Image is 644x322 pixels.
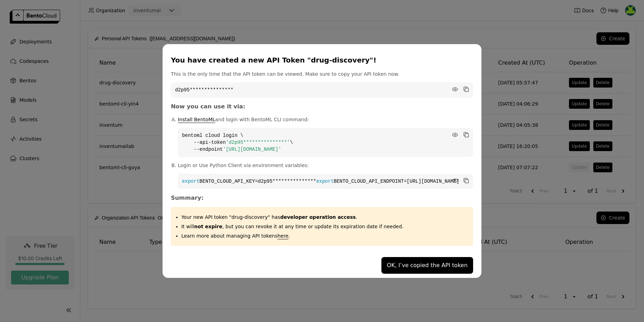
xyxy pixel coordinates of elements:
code: bentoml cloud login \ --api-token \ --endpoint [178,128,473,157]
p: Learn more about managing API tokens . [181,232,468,239]
strong: developer operation access [280,214,356,220]
div: dialog [163,44,481,278]
strong: not expire [194,224,222,229]
button: OK, I’ve copied the API token [381,257,473,274]
p: It will , but you can revoke it at any time or update its expiration date if needed. [181,223,468,230]
a: Install BentoML [178,117,215,122]
a: here [278,233,289,239]
span: export [316,179,333,184]
code: BENTO_CLOUD_API_KEY=d2p95*************** BENTO_CLOUD_API_ENDPOINT=[URL][DOMAIN_NAME] [178,174,473,189]
p: This is the only time that the API token can be viewed. Make sure to copy your API token now. [171,71,473,77]
div: You have created a new API Token "drug-discovery"! [171,55,470,65]
span: '[URL][DOMAIN_NAME]' [223,147,281,152]
p: Your new API token "drug-discovery" has . [181,214,468,221]
h3: Now you can use it via: [171,103,473,110]
p: and login with BentoML CLI command: [178,116,473,123]
h3: Summary: [171,195,473,201]
span: export [182,179,199,184]
p: Login or Use Python Client via environment variables: [178,162,473,169]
